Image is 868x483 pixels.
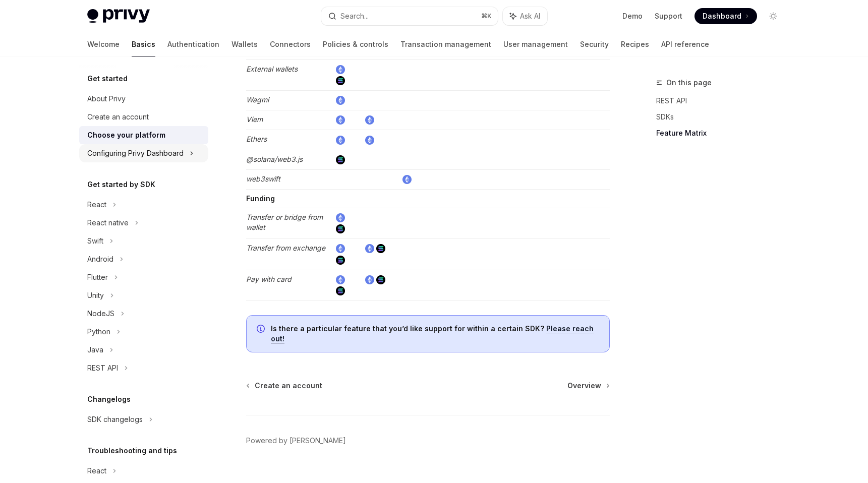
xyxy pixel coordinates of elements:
[132,32,155,56] a: Basics
[340,10,369,22] div: Search...
[87,9,150,23] img: light logo
[270,32,311,56] a: Connectors
[323,32,388,56] a: Policies & controls
[336,213,345,222] img: ethereum.png
[246,95,269,104] em: Wagmi
[765,8,781,24] button: Toggle dark mode
[87,217,129,229] div: React native
[365,275,374,284] img: ethereum.png
[376,275,385,284] img: solana.png
[503,32,568,56] a: User management
[481,12,492,20] span: ⌘ K
[567,381,609,391] a: Overview
[79,126,208,144] a: Choose your platform
[567,381,601,391] span: Overview
[365,136,374,145] img: ethereum.png
[246,65,298,73] em: External wallets
[87,199,106,211] div: React
[87,111,149,123] div: Create an account
[257,325,267,335] svg: Info
[503,7,547,25] button: Ask AI
[87,326,110,338] div: Python
[622,11,643,21] a: Demo
[336,244,345,253] img: ethereum.png
[246,115,263,124] em: Viem
[655,11,682,21] a: Support
[580,32,609,56] a: Security
[246,155,303,163] em: @solana/web3.js
[79,90,208,108] a: About Privy
[246,244,325,252] em: Transfer from exchange
[87,308,114,320] div: NodeJS
[336,224,345,233] img: solana.png
[336,115,345,125] img: ethereum.png
[336,65,345,74] img: ethereum.png
[247,381,322,391] a: Create an account
[246,135,267,143] em: Ethers
[87,362,118,374] div: REST API
[336,286,345,295] img: solana.png
[246,275,292,283] em: Pay with card
[336,155,345,164] img: solana.png
[666,77,712,89] span: On this page
[87,129,165,141] div: Choose your platform
[520,11,540,21] span: Ask AI
[255,381,322,391] span: Create an account
[336,136,345,145] img: ethereum.png
[167,32,219,56] a: Authentication
[661,32,709,56] a: API reference
[271,324,594,343] a: Please reach out!
[336,76,345,85] img: solana.png
[321,7,498,25] button: Search...⌘K
[656,93,789,109] a: REST API
[365,115,374,125] img: ethereum.png
[87,73,128,85] h5: Get started
[656,125,789,141] a: Feature Matrix
[621,32,649,56] a: Recipes
[87,178,155,191] h5: Get started by SDK
[246,436,346,446] a: Powered by [PERSON_NAME]
[246,213,323,231] em: Transfer or bridge from wallet
[336,275,345,284] img: ethereum.png
[336,96,345,105] img: ethereum.png
[271,324,544,333] strong: Is there a particular feature that you’d like support for within a certain SDK?
[87,253,113,265] div: Android
[79,108,208,126] a: Create an account
[703,11,741,21] span: Dashboard
[87,271,108,283] div: Flutter
[87,465,106,477] div: React
[365,244,374,253] img: ethereum.png
[336,256,345,265] img: solana.png
[87,93,126,105] div: About Privy
[87,289,104,301] div: Unity
[232,32,258,56] a: Wallets
[695,8,757,24] a: Dashboard
[656,109,789,125] a: SDKs
[87,393,131,405] h5: Changelogs
[400,32,491,56] a: Transaction management
[87,413,143,426] div: SDK changelogs
[376,244,385,253] img: solana.png
[87,344,103,356] div: Java
[246,174,280,183] em: web3swift
[87,445,177,457] h5: Troubleshooting and tips
[87,32,120,56] a: Welcome
[402,175,412,184] img: ethereum.png
[246,194,275,203] strong: Funding
[87,147,184,159] div: Configuring Privy Dashboard
[87,235,103,247] div: Swift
